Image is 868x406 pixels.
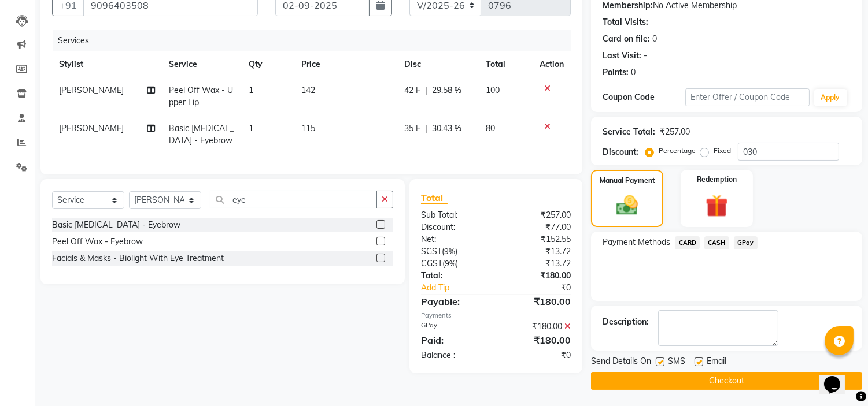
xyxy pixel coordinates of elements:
[496,270,580,282] div: ₹180.00
[412,209,496,221] div: Sub Total:
[421,246,442,256] span: SGST
[660,126,690,138] div: ₹257.00
[659,146,696,156] label: Percentage
[59,123,124,133] span: [PERSON_NAME]
[603,146,638,158] div: Discount:
[714,146,731,156] label: Fixed
[603,50,641,62] div: Last Visit:
[412,245,496,258] div: ( )
[479,51,533,77] th: Total
[52,51,162,77] th: Stylist
[404,84,420,96] span: 42 F
[496,349,580,362] div: ₹0
[53,30,579,51] div: Services
[496,245,580,258] div: ₹13.72
[603,16,648,28] div: Total Visits:
[603,316,649,328] div: Description:
[486,85,500,95] span: 100
[707,355,726,370] span: Email
[210,191,377,208] input: Search or Scan
[603,236,670,248] span: Payment Methods
[644,50,647,62] div: -
[631,66,636,79] div: 0
[52,219,180,231] div: Basic [MEDICAL_DATA] - Eyebrow
[249,85,253,95] span: 1
[603,126,655,138] div: Service Total:
[510,282,580,294] div: ₹0
[591,355,651,370] span: Send Details On
[486,123,495,133] span: 80
[496,221,580,233] div: ₹77.00
[169,85,233,107] span: Peel Off Wax - Upper Lip
[412,233,496,245] div: Net:
[819,360,856,394] iframe: chat widget
[425,122,427,135] span: |
[652,33,657,45] div: 0
[421,258,442,269] span: CGST
[412,258,496,270] div: ( )
[404,122,420,135] span: 35 F
[675,236,700,249] span: CARD
[704,236,729,249] span: CASH
[421,192,448,204] span: Total
[59,85,124,95] span: [PERSON_NAME]
[496,258,580,270] div: ₹13.72
[249,123,253,133] span: 1
[301,85,315,95] span: 142
[533,51,571,77] th: Action
[52,236,143,248] div: Peel Off Wax - Eyebrow
[496,233,580,245] div: ₹152.55
[734,236,758,249] span: GPay
[425,84,427,96] span: |
[52,252,224,265] div: Facials & Masks - Biolight With Eye Treatment
[412,221,496,233] div: Discount:
[412,333,496,347] div: Paid:
[412,321,496,333] div: GPay
[496,295,580,308] div: ₹180.00
[412,295,496,308] div: Payable:
[162,51,242,77] th: Service
[699,192,735,220] img: _gift.svg
[301,123,315,133] span: 115
[603,91,685,103] div: Coupon Code
[444,247,455,256] span: 9%
[445,259,456,268] span: 9%
[496,321,580,333] div: ₹180.00
[397,51,479,77] th: Disc
[697,174,737,185] label: Redemption
[412,270,496,282] div: Total:
[603,33,650,45] div: Card on file:
[432,84,461,96] span: 29.58 %
[412,282,510,294] a: Add Tip
[496,333,580,347] div: ₹180.00
[294,51,397,77] th: Price
[610,193,644,218] img: _cash.svg
[600,176,655,186] label: Manual Payment
[496,209,580,221] div: ₹257.00
[603,66,629,79] div: Points:
[685,88,809,106] input: Enter Offer / Coupon Code
[169,123,234,146] span: Basic [MEDICAL_DATA] - Eyebrow
[668,355,685,370] span: SMS
[242,51,295,77] th: Qty
[432,122,461,135] span: 30.43 %
[421,311,571,321] div: Payments
[814,89,847,106] button: Apply
[412,349,496,362] div: Balance :
[591,372,862,390] button: Checkout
